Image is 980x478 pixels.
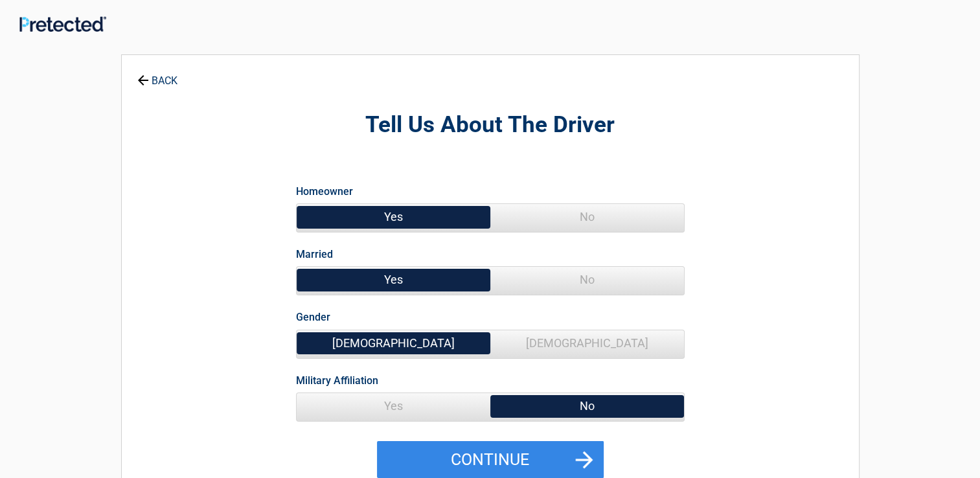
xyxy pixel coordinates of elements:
[193,110,788,141] h2: Tell Us About The Driver
[297,330,490,356] span: [DEMOGRAPHIC_DATA]
[296,308,330,326] label: Gender
[297,393,490,419] span: Yes
[296,245,333,263] label: Married
[490,330,684,356] span: [DEMOGRAPHIC_DATA]
[490,267,684,293] span: No
[135,63,180,86] a: BACK
[296,183,353,200] label: Homeowner
[490,204,684,230] span: No
[19,16,106,32] img: Main Logo
[490,393,684,419] span: No
[297,267,490,293] span: Yes
[297,204,490,230] span: Yes
[296,372,378,389] label: Military Affiliation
